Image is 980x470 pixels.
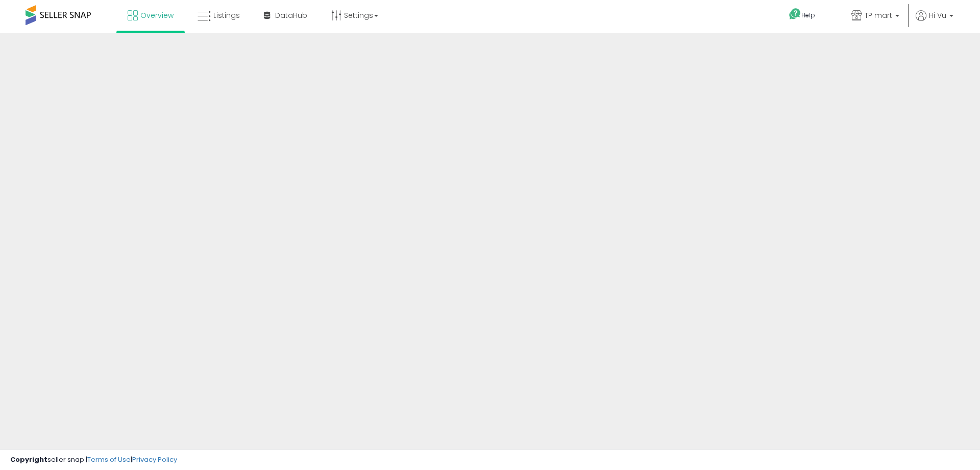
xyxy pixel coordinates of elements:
span: Hi Vu [929,10,946,20]
span: TP mart [865,10,892,20]
i: Get Help [789,8,801,20]
a: Hi Vu [916,10,953,31]
div: seller snap | | [10,455,177,465]
strong: Copyright [10,455,47,464]
span: DataHub [275,10,307,20]
span: Help [801,11,815,19]
span: Overview [140,10,174,20]
a: Privacy Policy [132,455,177,464]
a: Terms of Use [87,455,131,464]
span: Listings [213,10,240,20]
